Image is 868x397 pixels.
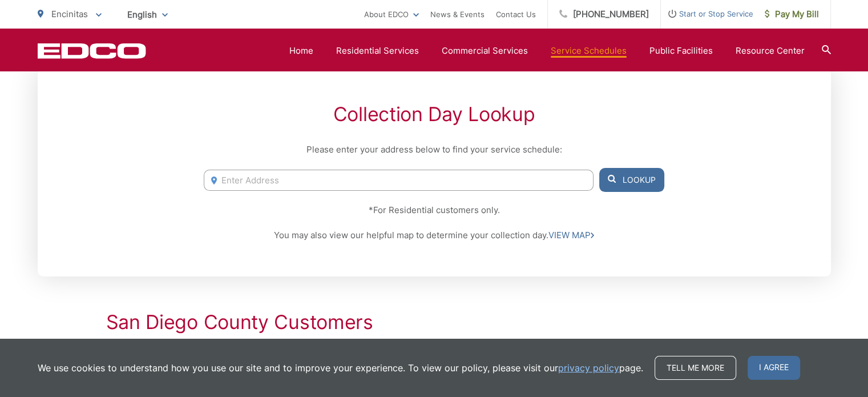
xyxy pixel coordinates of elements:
[106,311,762,334] h2: San Diego County Customers
[336,44,419,58] a: Residential Services
[649,44,713,58] a: Public Facilities
[442,44,528,58] a: Commercial Services
[289,44,313,58] a: Home
[38,361,643,375] p: We use cookies to understand how you use our site and to improve your experience. To view our pol...
[204,170,593,191] input: Enter Address
[548,228,594,242] a: VIEW MAP
[51,9,88,19] span: Encinitas
[748,356,800,380] span: I agree
[204,143,664,157] p: Please enter your address below to find your service schedule:
[204,103,664,126] h2: Collection Day Lookup
[496,7,536,21] a: Contact Us
[38,43,146,59] a: EDCD logo. Return to the homepage.
[204,203,664,217] p: *For Residential customers only.
[204,228,664,242] p: You may also view our helpful map to determine your collection day.
[364,7,419,21] a: About EDCO
[558,361,619,375] a: privacy policy
[119,5,176,25] span: English
[655,356,736,380] a: Tell me more
[765,7,819,21] span: Pay My Bill
[599,168,664,192] button: Lookup
[736,44,805,58] a: Resource Center
[551,44,627,58] a: Service Schedules
[430,7,485,21] a: News & Events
